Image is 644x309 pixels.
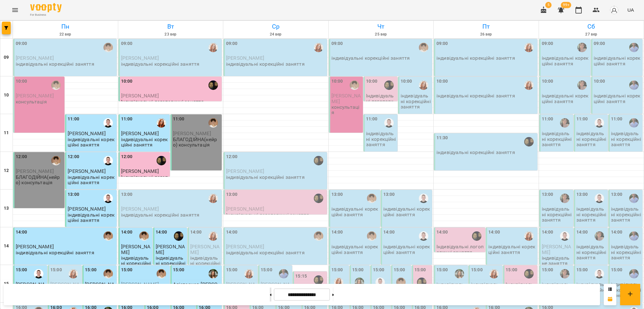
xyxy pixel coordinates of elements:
label: 15:00 [352,267,364,273]
label: 15:00 [576,267,588,273]
img: Марина Кириченко [396,278,406,287]
label: 10:00 [594,78,605,85]
label: 14:00 [226,229,238,236]
img: Гайдук Артем [34,269,43,279]
p: індивідуальні корекційні заняття [331,55,410,61]
label: 14:00 [121,229,133,236]
img: Voopty Logo [30,3,62,12]
div: Галіцька Дар'я [208,269,218,279]
span: [PERSON_NAME] [226,55,264,61]
img: Валерія Капітан [472,231,481,241]
div: Кобзар Зоряна [208,43,218,52]
span: [PERSON_NAME] [121,206,159,212]
h6: 14 [4,243,9,250]
label: 10:00 [331,78,343,85]
img: Марина Кириченко [157,269,166,279]
p: БЛАГОДІЙНА(нейро) консультація [173,137,220,148]
img: Марина Кириченко [419,43,428,52]
img: Мєдвєдєва Катерина [560,118,569,128]
label: 15:15 [295,273,307,280]
img: Коваль Дмитро [629,80,639,90]
div: Валерія Капітан [314,156,323,165]
img: Кобзар Зоряна [244,269,254,279]
label: 13:00 [611,191,623,198]
span: [PERSON_NAME] [226,168,264,174]
p: індивідуальне заняття [542,255,572,266]
label: 14:00 [611,229,623,236]
p: індивідуальні корекційні заняття [121,212,200,218]
span: [PERSON_NAME] [16,244,54,250]
img: Кобзар Зоряна [489,269,499,279]
span: [PERSON_NAME] [68,130,106,136]
p: індивідуальні корекційні заняття [542,93,589,104]
img: Коваль Дмитро [279,269,288,279]
img: Марина Кириченко [103,231,113,241]
div: Гайдук Артем [560,231,569,241]
h6: 11 [4,130,9,136]
img: Кобзар Зоряна [419,80,428,90]
label: 11:00 [366,116,378,123]
span: [PERSON_NAME] [68,168,106,174]
span: 5 [545,2,552,8]
label: 13:00 [121,191,133,198]
h6: 24 вер [224,31,327,37]
div: Валерія Капітан [384,80,394,90]
div: Кобзар Зоряна [334,278,343,287]
label: 12:00 [226,153,238,160]
span: [PERSON_NAME] [121,93,159,99]
div: Кобзар Зоряна [69,269,78,279]
div: Коваль Дмитро [629,43,639,52]
img: Кобзар Зоряна [524,80,534,90]
img: Коваль Дмитро [629,269,639,279]
img: Коваль Дмитро [629,194,639,203]
label: 09:00 [594,40,605,47]
div: Марина Кириченко [367,194,376,203]
label: 09:00 [16,40,27,47]
label: 11:00 [121,116,133,123]
p: індивідуальні корекційні заняття [383,244,431,255]
p: індивідуальні корекційні заняття [576,244,607,260]
label: 15:00 [121,267,133,273]
img: Гайдук Артем [103,194,113,203]
img: Марина Кириченко [314,231,323,241]
div: Марина Кириченко [51,156,61,165]
label: 12:00 [68,153,79,160]
p: індивідуальні корекційні заняття [594,93,641,104]
img: Валерія Капітан [314,194,323,203]
label: 15:00 [331,267,343,273]
div: Кобзар Зоряна [157,118,166,128]
span: For Business [30,13,62,17]
div: Марина Кириченко [208,118,218,128]
label: 10:00 [542,78,553,85]
p: індивідуальні корекційні заняття [16,61,94,67]
img: Мєдвєдєва Катерина [577,43,587,52]
div: Марина Кириченко [103,269,113,279]
label: 15:00 [506,267,517,273]
h6: Сб [540,22,643,31]
span: [PERSON_NAME] [542,244,571,255]
img: Мєдвєдєва Катерина [560,194,569,203]
p: індивідуальні корекційні заняття [401,93,431,109]
label: 15:00 [471,267,483,273]
div: Валерія Капітан [524,269,534,279]
img: Гайдук Артем [419,231,428,241]
div: Валерія Капітан [524,137,534,146]
label: 15:00 [16,267,27,273]
span: [PERSON_NAME] [121,55,159,61]
p: індивідуальні корекційні заняття [68,212,115,223]
div: Валерія Капітан [314,275,323,285]
label: 09:00 [436,40,448,47]
img: Гайдук Артем [419,194,428,203]
img: Валерія Капітан [174,231,183,241]
p: консультація [331,104,362,115]
label: 09:00 [226,40,238,47]
p: індивідуальні корекційні заняття [121,255,151,272]
img: Гайдук Артем [384,118,394,128]
span: [PERSON_NAME] [226,206,264,212]
p: Індивідуальні логопедичні заняття [436,244,484,255]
